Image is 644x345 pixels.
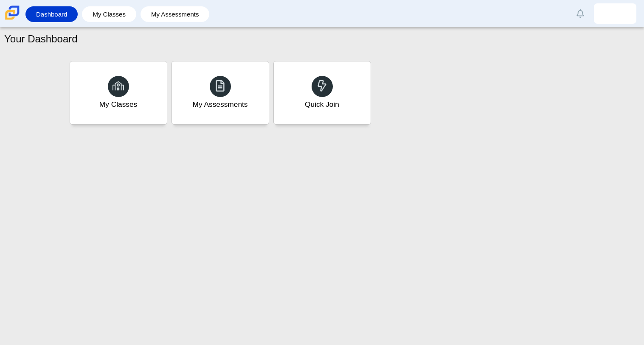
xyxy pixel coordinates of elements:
[273,61,371,125] a: Quick Join
[30,6,73,22] a: Dashboard
[3,16,21,23] a: Carmen School of Science & Technology
[3,4,21,22] img: Carmen School of Science & Technology
[608,7,622,20] img: ameiah.wolford.9d3ug5
[99,99,138,110] div: My Classes
[305,99,339,110] div: Quick Join
[193,99,248,110] div: My Assessments
[594,3,636,24] a: ameiah.wolford.9d3ug5
[145,6,205,22] a: My Assessments
[571,4,590,23] a: Alerts
[172,61,269,125] a: My Assessments
[86,6,132,22] a: My Classes
[70,61,167,125] a: My Classes
[4,32,78,46] h1: Your Dashboard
